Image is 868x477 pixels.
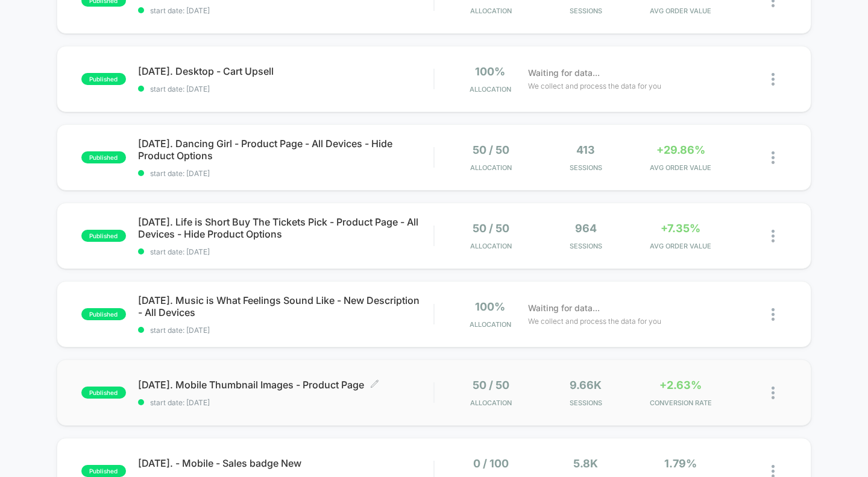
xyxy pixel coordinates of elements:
img: close [772,151,775,164]
span: We collect and process the data for you [528,315,661,327]
span: CONVERSION RATE [637,399,725,407]
span: 413 [576,144,595,156]
span: Waiting for data... [528,66,600,80]
img: close [772,308,775,321]
span: 0 / 100 [473,457,509,470]
span: AVG ORDER VALUE [637,7,725,15]
span: Sessions [541,7,630,15]
span: Waiting for data... [528,302,600,315]
span: 5.8k [573,457,598,470]
span: 100% [475,300,505,313]
span: start date: [DATE] [138,84,434,93]
span: start date: [DATE] [138,326,434,335]
span: Sessions [541,163,630,172]
span: [DATE]. Life is Short Buy The Tickets Pick - Product Page - All Devices - Hide Product Options [138,216,434,240]
span: published [81,230,126,242]
span: [DATE]. Music is What Feelings Sound Like - New Description - All Devices [138,294,434,318]
span: [DATE]. Desktop - Cart Upsell [138,65,434,77]
span: Allocation [470,320,511,329]
span: +29.86% [656,144,705,156]
span: 100% [475,65,505,78]
span: Allocation [470,399,512,407]
span: 964 [575,222,597,235]
span: 9.66k [570,379,602,391]
span: AVG ORDER VALUE [637,242,725,250]
span: Allocation [470,7,512,15]
span: published [81,151,126,163]
span: 50 / 50 [473,144,509,156]
span: +2.63% [659,379,702,391]
span: +7.35% [661,222,700,235]
span: [DATE]. Mobile Thumbnail Images - Product Page [138,379,434,391]
span: Allocation [470,163,512,172]
span: 50 / 50 [473,222,509,235]
span: published [81,387,126,399]
span: published [81,73,126,85]
span: 1.79% [664,457,697,470]
span: [DATE]. - Mobile - Sales badge New [138,457,434,469]
span: Allocation [470,242,512,250]
span: published [81,465,126,477]
span: Allocation [470,85,511,93]
span: start date: [DATE] [138,247,434,256]
span: AVG ORDER VALUE [637,163,725,172]
span: Sessions [541,242,630,250]
img: close [772,73,775,86]
span: published [81,308,126,320]
img: close [772,387,775,399]
span: start date: [DATE] [138,6,434,15]
span: We collect and process the data for you [528,80,661,92]
span: 50 / 50 [473,379,509,391]
span: start date: [DATE] [138,398,434,407]
span: start date: [DATE] [138,169,434,178]
span: Sessions [541,399,630,407]
span: [DATE]. Dancing Girl - Product Page - All Devices - Hide Product Options [138,137,434,162]
img: close [772,230,775,242]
